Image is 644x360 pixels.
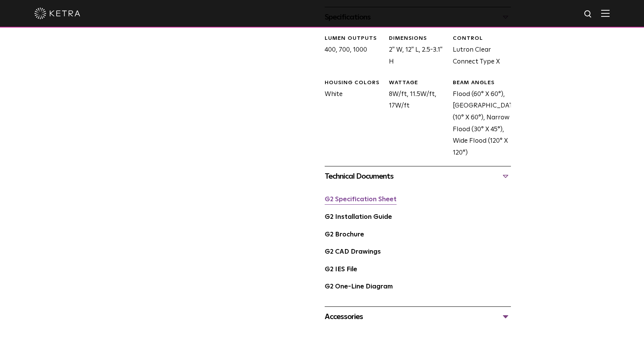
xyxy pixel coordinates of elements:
[453,79,511,87] div: BEAM ANGLES
[325,231,364,238] a: G2 Brochure
[325,311,511,323] div: Accessories
[325,283,393,290] a: G2 One-Line Diagram
[447,35,511,68] div: Lutron Clear Connect Type X
[325,170,511,182] div: Technical Documents
[34,8,80,19] img: ketra-logo-2019-white
[325,196,397,203] a: G2 Specification Sheet
[447,79,511,159] div: Flood (60° X 60°), [GEOGRAPHIC_DATA] (10° X 60°), Narrow Flood (30° X 45°), Wide Flood (120° X 120°)
[325,214,392,220] a: G2 Installation Guide
[389,79,447,87] div: WATTAGE
[453,35,511,42] div: CONTROL
[325,35,383,42] div: LUMEN OUTPUTS
[383,79,447,159] div: 8W/ft, 11.5W/ft, 17W/ft
[319,35,383,68] div: 400, 700, 1000
[319,79,383,159] div: White
[601,10,610,17] img: Hamburger%20Nav.svg
[389,35,447,42] div: DIMENSIONS
[383,35,447,68] div: 2" W, 12" L, 2.5-3.1" H
[325,249,381,255] a: G2 CAD Drawings
[325,266,357,273] a: G2 IES File
[584,10,593,19] img: search icon
[325,79,383,87] div: HOUSING COLORS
